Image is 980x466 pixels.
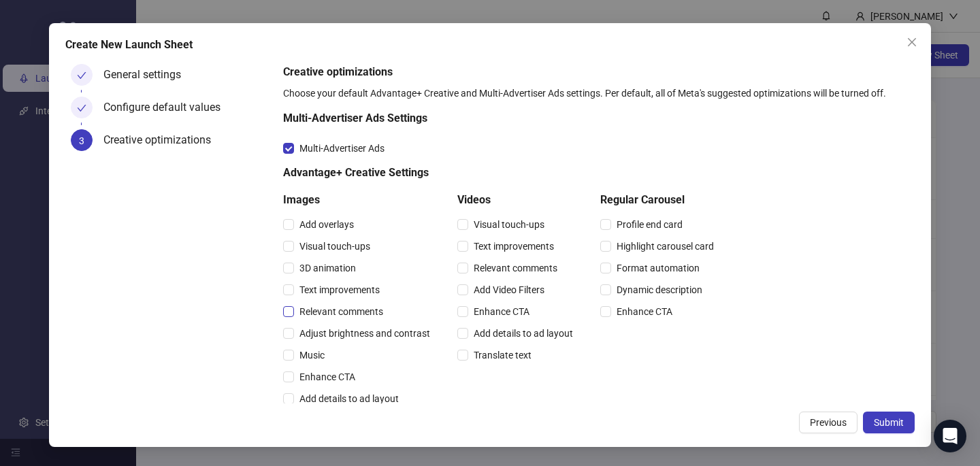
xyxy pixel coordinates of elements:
span: Music [294,348,330,363]
span: 3 [79,135,84,146]
span: Highlight carousel card [611,239,719,254]
span: Enhance CTA [294,369,361,384]
div: Configure default values [103,97,231,118]
button: Submit [863,412,915,433]
span: Add details to ad layout [468,326,578,341]
span: check [77,71,86,80]
h5: Multi-Advertiser Ads Settings [283,110,719,127]
div: Create New Launch Sheet [65,37,915,53]
div: General settings [103,64,192,86]
h5: Regular Carousel [600,192,719,208]
span: Translate text [468,348,537,363]
h5: Videos [457,192,578,208]
button: Close [901,31,923,53]
span: Add details to ad layout [294,391,404,406]
span: Enhance CTA [611,304,678,319]
h5: Creative optimizations [283,64,909,80]
span: Add overlays [294,217,359,232]
h5: Advantage+ Creative Settings [283,165,719,181]
button: Previous [799,412,857,433]
span: Dynamic description [611,282,708,297]
div: Creative optimizations [103,129,222,151]
span: Visual touch-ups [294,239,376,254]
span: Profile end card [611,217,688,232]
span: Adjust brightness and contrast [294,326,436,341]
span: Visual touch-ups [468,217,550,232]
h5: Images [283,192,436,208]
span: 3D animation [294,261,361,276]
span: Add Video Filters [468,282,550,297]
span: Relevant comments [294,304,389,319]
span: close [906,37,917,48]
span: check [77,103,86,113]
span: Previous [810,417,847,428]
div: Open Intercom Messenger [934,420,966,452]
span: Format automation [611,261,705,276]
span: Text improvements [468,239,559,254]
span: Relevant comments [468,261,563,276]
span: Enhance CTA [468,304,535,319]
span: Submit [874,417,904,428]
span: Multi-Advertiser Ads [294,141,390,156]
span: Text improvements [294,282,385,297]
div: Choose your default Advantage+ Creative and Multi-Advertiser Ads settings. Per default, all of Me... [283,86,909,101]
